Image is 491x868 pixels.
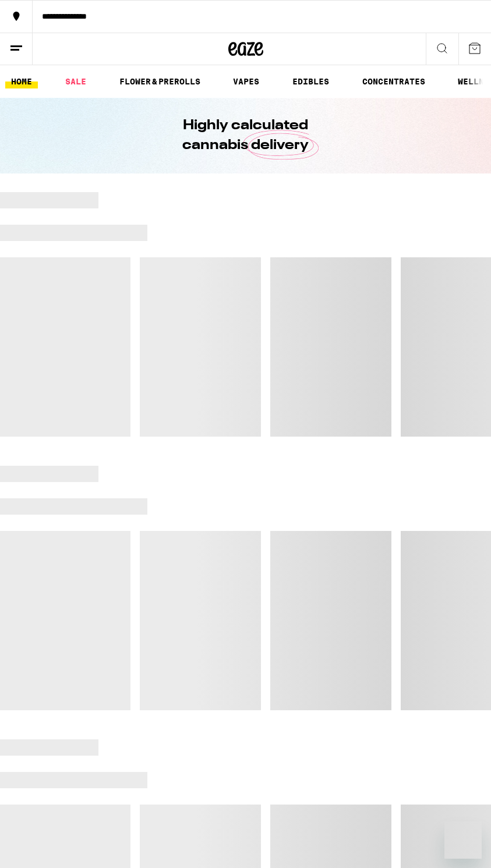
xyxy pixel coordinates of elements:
[59,75,92,88] a: SALE
[227,75,265,88] a: VAPES
[356,75,431,88] a: CONCENTRATES
[150,116,342,155] h1: Highly calculated cannabis delivery
[114,75,206,88] a: FLOWER & PREROLLS
[444,821,482,859] iframe: Button to launch messaging window
[5,75,38,88] a: HOME
[287,75,335,88] a: EDIBLES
